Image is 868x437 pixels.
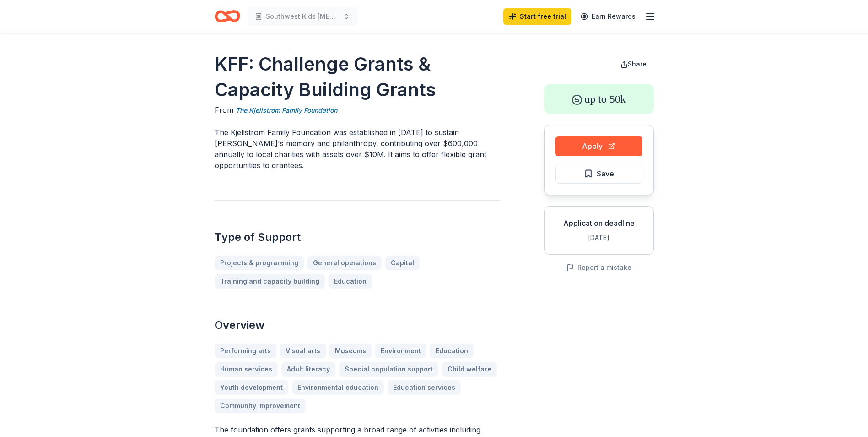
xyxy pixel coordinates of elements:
[613,55,654,73] button: Share
[215,5,240,27] a: Home
[215,256,304,270] a: Projects & programming
[628,60,647,68] span: Share
[552,218,646,229] div: Application deadline
[555,136,642,156] button: Apply
[215,230,500,245] h2: Type of Support
[552,232,646,243] div: [DATE]
[248,7,357,26] button: Southwest Kids [MEDICAL_DATA] FOundation
[215,104,500,116] div: From
[215,318,500,333] h2: Overview
[503,8,571,25] a: Start free trial
[544,84,654,114] div: up to 50k
[215,274,325,289] a: Training and capacity building
[266,11,339,22] span: Southwest Kids [MEDICAL_DATA] FOundation
[597,168,614,180] span: Save
[215,127,500,171] p: The Kjellstrom Family Foundation was established in [DATE] to sustain [PERSON_NAME]'s memory and ...
[215,51,500,103] h1: KFF: Challenge Grants & Capacity Building Grants
[307,256,382,270] a: General operations
[575,8,641,25] a: Earn Rewards
[555,164,642,184] button: Save
[236,105,337,116] a: The Kjellstrom Family Foundation
[385,256,420,270] a: Capital
[329,274,372,289] a: Education
[566,262,631,273] button: Report a mistake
